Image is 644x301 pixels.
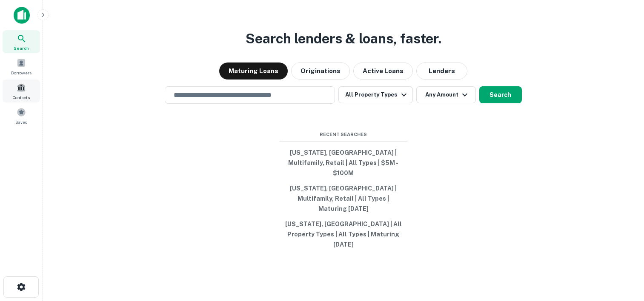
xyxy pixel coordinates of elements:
span: Contacts [13,94,30,101]
button: Any Amount [416,86,476,103]
a: Contacts [3,80,40,102]
button: Lenders [416,62,467,80]
button: [US_STATE], [GEOGRAPHIC_DATA] | Multifamily, Retail | All Types | $5M - $100M [280,145,407,181]
button: [US_STATE], [GEOGRAPHIC_DATA] | Multifamily, Retail | All Types | Maturing [DATE] [280,181,407,216]
button: [US_STATE], [GEOGRAPHIC_DATA] | All Property Types | All Types | Maturing [DATE] [280,216,407,252]
span: Recent Searches [280,131,407,138]
button: Originations [291,62,350,80]
a: Saved [3,104,40,127]
button: Search [479,86,522,103]
a: Borrowers [3,55,40,78]
button: Maturing Loans [219,62,288,80]
span: Borrowers [11,69,31,76]
img: capitalize-icon.png [14,7,30,24]
button: Active Loans [353,62,413,80]
span: Saved [15,119,28,125]
iframe: Chat Widget [601,233,644,274]
span: Search [14,45,29,51]
a: Search [3,30,40,53]
button: All Property Types [338,86,412,103]
h3: Search lenders & loans, faster. [246,28,441,49]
